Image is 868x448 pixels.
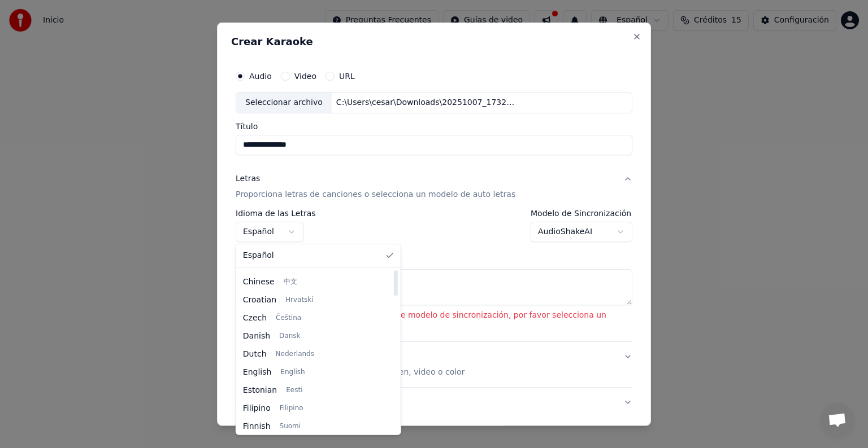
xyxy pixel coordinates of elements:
[280,368,305,377] span: English
[276,314,301,323] span: Čeština
[243,250,274,261] span: Español
[243,295,276,306] span: Croatian
[280,404,303,413] span: Filipino
[276,350,314,359] span: Nederlands
[284,278,297,287] span: 中文
[243,367,272,378] span: English
[279,332,300,341] span: Dansk
[243,403,271,414] span: Filipino
[280,422,301,431] span: Suomi
[243,313,267,324] span: Czech
[243,421,271,432] span: Finnish
[243,349,267,360] span: Dutch
[243,276,275,288] span: Chinese
[286,386,302,395] span: Eesti
[285,296,314,305] span: Hrvatski
[243,385,277,396] span: Estonian
[243,331,270,342] span: Danish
